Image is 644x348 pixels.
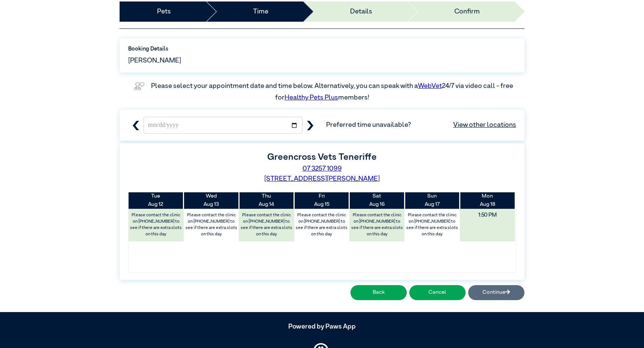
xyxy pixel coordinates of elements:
label: Please contact the clinic on [PHONE_NUMBER] to see if there are extra slots on this day [405,210,459,239]
label: Greencross Vets Teneriffe [267,153,377,162]
a: Healthy Pets Plus [285,94,338,101]
th: Aug 16 [349,192,404,208]
a: Pets [157,7,171,17]
h5: Powered by Paws App [120,323,524,331]
label: Booking Details [128,45,516,54]
img: vet [131,79,147,93]
th: Aug 17 [404,192,460,208]
a: Time [253,7,268,17]
label: Please contact the clinic on [PHONE_NUMBER] to see if there are extra slots on this day [350,210,404,239]
th: Aug 14 [239,192,294,208]
button: Back [350,285,407,300]
span: [PERSON_NAME] [128,56,181,66]
th: Aug 15 [294,192,349,208]
a: View other locations [453,120,516,130]
label: Please contact the clinic on [PHONE_NUMBER] to see if there are extra slots on this day [240,210,294,239]
label: Please contact the clinic on [PHONE_NUMBER] to see if there are extra slots on this day [129,210,183,239]
a: 07 3257 1099 [303,165,342,172]
span: Preferred time unavailable? [326,120,516,130]
label: Please select your appointment date and time below. Alternatively, you can speak with a 24/7 via ... [151,83,514,101]
th: Aug 13 [184,192,239,208]
th: Aug 12 [129,192,184,208]
span: 1:50 PM [455,209,520,222]
label: Please contact the clinic on [PHONE_NUMBER] to see if there are extra slots on this day [295,210,349,239]
a: WebVet [418,83,442,89]
a: [STREET_ADDRESS][PERSON_NAME] [264,175,380,182]
button: Cancel [409,285,466,300]
label: Please contact the clinic on [PHONE_NUMBER] to see if there are extra slots on this day [184,210,238,239]
th: Aug 18 [460,192,515,208]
